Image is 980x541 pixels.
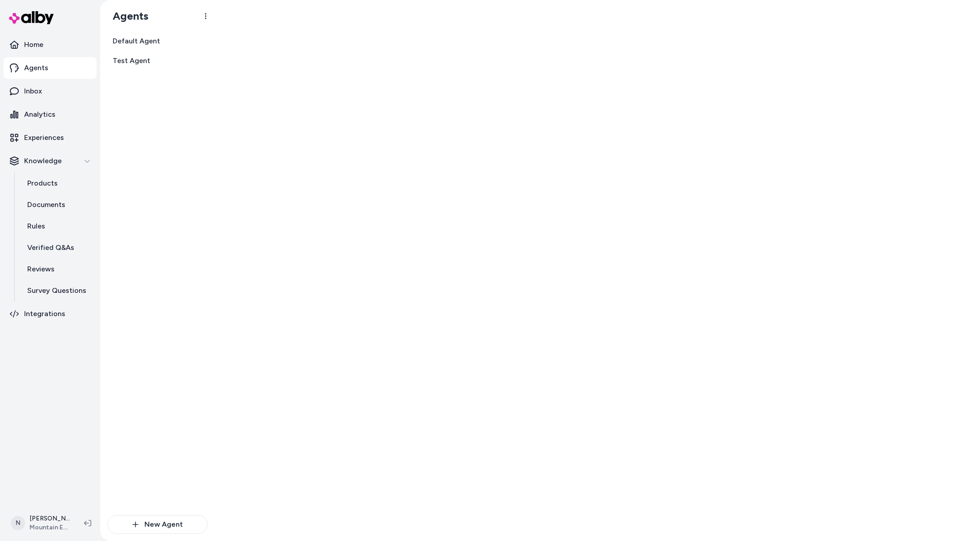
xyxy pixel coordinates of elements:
p: [PERSON_NAME] [30,514,70,523]
p: Inbox [24,86,42,97]
img: alby Logo [9,11,54,24]
p: Survey Questions [27,285,86,296]
button: New Agent [107,515,207,534]
span: Test Agent [113,55,150,66]
p: Experiences [24,132,64,143]
p: Knowledge [24,156,62,166]
a: Rules [18,216,97,237]
button: Knowledge [4,150,97,172]
a: Integrations [4,303,97,325]
p: Verified Q&As [27,242,74,253]
p: Products [27,178,58,189]
a: Analytics [4,104,97,125]
a: Test Agent [107,52,207,70]
span: N [11,516,25,530]
p: Reviews [27,264,55,275]
a: Default Agent [107,32,207,50]
a: Survey Questions [18,280,97,301]
h1: Agents [106,9,148,23]
a: Documents [18,194,97,216]
button: N[PERSON_NAME]Mountain Equipment Company [5,509,77,537]
a: Agents [4,57,97,79]
p: Agents [24,63,48,73]
span: Default Agent [113,36,160,46]
a: Verified Q&As [18,237,97,258]
p: Analytics [24,109,55,120]
p: Documents [27,199,65,210]
p: Rules [27,221,45,232]
a: Reviews [18,258,97,280]
p: Home [24,39,43,50]
a: Home [4,34,97,55]
a: Inbox [4,80,97,102]
a: Products [18,173,97,194]
p: Integrations [24,309,65,319]
a: Experiences [4,127,97,148]
span: Mountain Equipment Company [30,523,70,532]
